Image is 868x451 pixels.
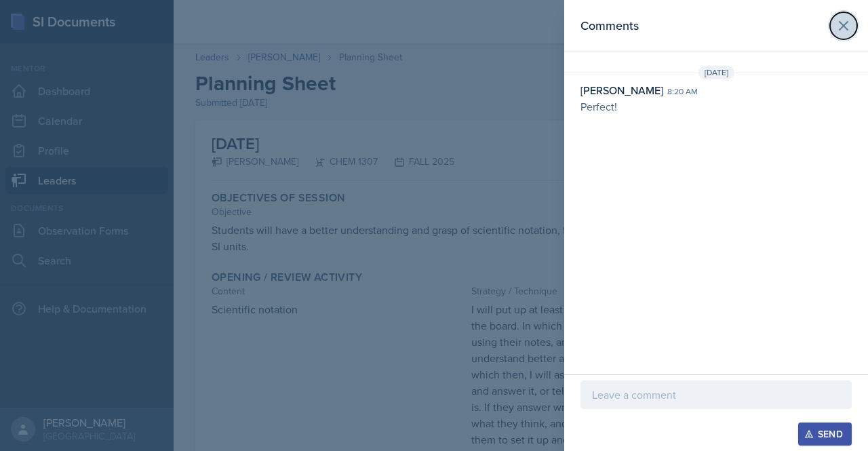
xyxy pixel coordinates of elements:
[807,429,843,439] div: Send
[580,16,639,35] h2: Comments
[580,82,663,98] div: [PERSON_NAME]
[580,98,852,115] p: Perfect!
[798,423,852,446] button: Send
[667,85,698,98] div: 8:20 am
[698,66,734,79] span: [DATE]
